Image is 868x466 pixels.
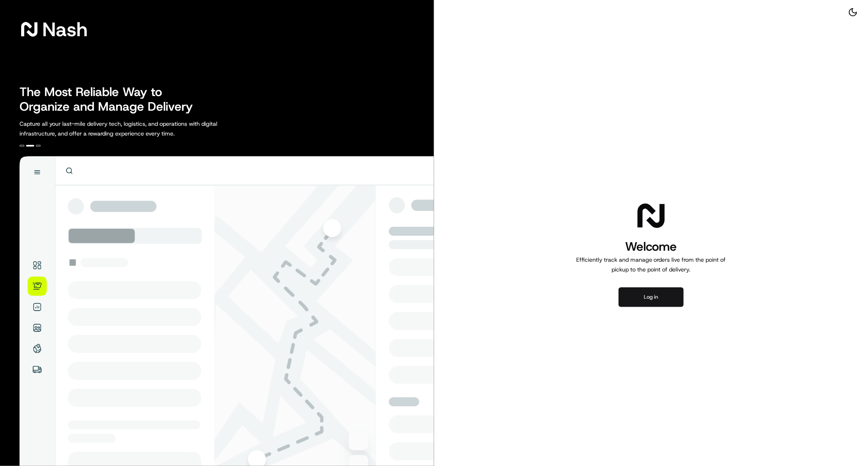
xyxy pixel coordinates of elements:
[573,238,729,255] h1: Welcome
[42,21,87,37] span: Nash
[20,85,202,114] h2: The Most Reliable Way to Organize and Manage Delivery
[20,119,254,138] p: Capture all your last-mile delivery tech, logistics, and operations with digital infrastructure, ...
[619,287,684,307] button: Log in
[573,255,729,274] p: Efficiently track and manage orders live from the point of pickup to the point of delivery.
